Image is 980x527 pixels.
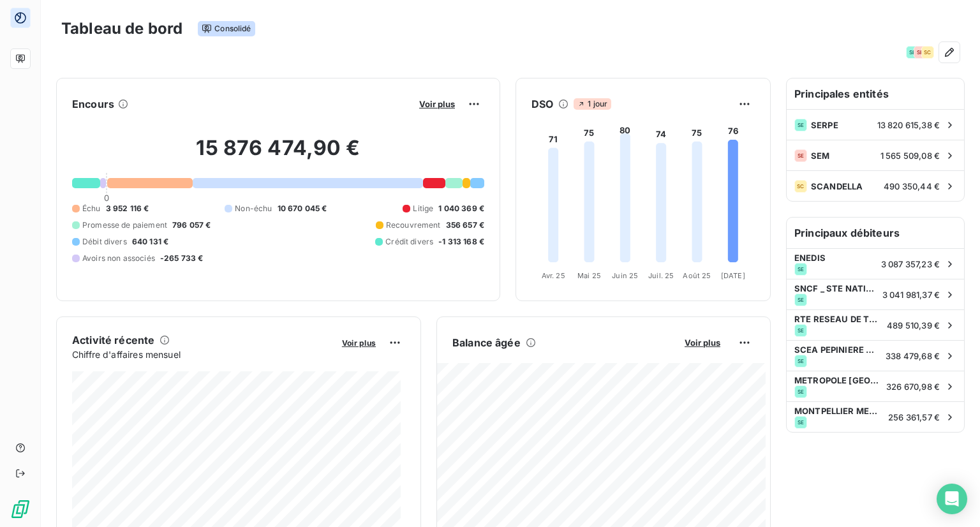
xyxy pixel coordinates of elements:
[82,219,167,231] span: Promesse de paiement
[877,120,940,130] span: 13 820 615,38 €
[906,46,919,59] div: SE
[921,46,934,59] div: SC
[794,416,807,429] div: SE
[338,337,380,348] button: Voir plus
[72,135,484,174] h2: 15 876 474,90 €
[787,401,964,432] div: MONTPELLIER MEDITERRANEE METROPOLESE256 361,57 €
[542,271,565,280] tspan: Avr. 25
[438,203,484,214] span: 1 040 369 €
[612,271,638,280] tspan: Juin 25
[82,236,127,248] span: Débit divers
[415,98,459,110] button: Voir plus
[794,283,875,293] span: SNCF _ STE NATIONALE
[452,335,521,350] h6: Balance âgée
[82,203,101,214] span: Échu
[104,193,109,203] span: 0
[914,46,926,59] div: SE
[419,99,455,109] span: Voir plus
[794,406,880,416] span: MONTPELLIER MEDITERRANEE METROPOLE
[132,236,168,248] span: 640 131 €
[794,149,807,162] div: SE
[811,120,873,130] span: SERPE
[82,253,155,264] span: Avoirs non associés
[721,271,745,280] tspan: [DATE]
[198,21,255,36] span: Consolidé
[884,181,940,191] span: 490 350,44 €
[386,219,441,231] span: Recouvrement
[413,203,433,214] span: Litige
[106,203,149,214] span: 3 952 116 €
[811,181,880,191] span: SCANDELLA
[342,338,376,348] span: Voir plus
[235,203,272,214] span: Non-échu
[685,338,720,348] span: Voir plus
[787,371,964,401] div: METROPOLE [GEOGRAPHIC_DATA]SE326 670,98 €
[278,203,327,214] span: 10 670 045 €
[438,236,484,248] span: -1 313 168 €
[937,484,967,514] div: Open Intercom Messenger
[888,412,940,422] span: 256 361,57 €
[886,382,940,392] span: 326 670,98 €
[172,219,211,231] span: 796 057 €
[787,340,964,371] div: SCEA PEPINIERE GARDOISESE338 479,68 €
[794,119,807,131] div: SE
[882,290,940,300] span: 3 041 981,37 €
[577,271,601,280] tspan: Mai 25
[887,320,940,330] span: 489 510,39 €
[794,263,807,276] div: SE
[794,253,873,263] span: ENEDIS
[681,337,724,348] button: Voir plus
[794,293,807,306] div: SE
[886,351,940,361] span: 338 479,68 €
[72,96,114,112] h6: Encours
[787,279,964,309] div: SNCF _ STE NATIONALESE3 041 981,37 €
[787,309,964,340] div: RTE RESEAU DE TRANSPORT ELECTRICITESE489 510,39 €
[385,236,433,248] span: Crédit divers
[794,345,878,355] span: SCEA PEPINIERE GARDOISE
[794,324,807,337] div: SE
[794,355,807,367] div: SE
[787,248,964,279] div: ENEDISSE3 087 357,23 €
[880,151,940,161] span: 1 565 509,08 €
[881,259,940,269] span: 3 087 357,23 €
[531,96,553,112] h6: DSO
[794,180,807,193] div: SC
[160,253,204,264] span: -265 733 €
[787,218,964,248] h6: Principaux débiteurs
[794,314,879,324] span: RTE RESEAU DE TRANSPORT ELECTRICITE
[787,78,964,109] h6: Principales entités
[811,151,877,161] span: SEM
[574,98,611,110] span: 1 jour
[648,271,674,280] tspan: Juil. 25
[794,385,807,398] div: SE
[10,499,31,519] img: Logo LeanPay
[61,17,182,40] h3: Tableau de bord
[794,375,879,385] span: METROPOLE [GEOGRAPHIC_DATA]
[446,219,484,231] span: 356 657 €
[683,271,711,280] tspan: Août 25
[72,348,333,361] span: Chiffre d'affaires mensuel
[72,332,154,348] h6: Activité récente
